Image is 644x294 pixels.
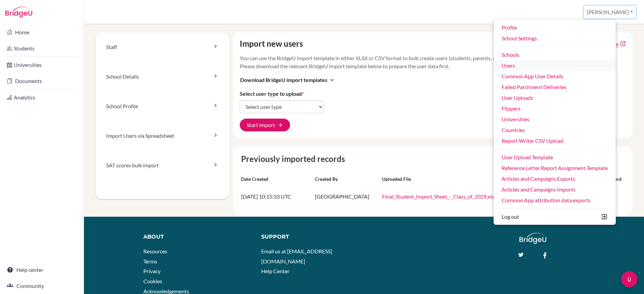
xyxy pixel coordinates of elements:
div: About [143,233,246,241]
a: Schools [494,49,616,60]
a: Documents [1,74,82,88]
th: Uploaded file [379,173,539,185]
a: Common App attribution data exports [494,195,616,206]
a: Common App User Details [494,71,616,82]
td: [DATE] 10:15:33 UTC [238,185,312,209]
a: Flippers [494,103,616,114]
img: logo_white@2x-f4f0deed5e89b7ecb1c2cc34c3e3d731f90f0f143d5ea2071677605dd97b5244.png [519,233,547,244]
th: Created by [312,173,379,185]
a: User Uploads [494,92,616,103]
a: Resources [143,248,167,254]
th: Date created [238,173,312,185]
a: Articles and Campaigns Imports [494,184,616,195]
a: Profile [494,22,616,33]
a: Help center [1,263,82,277]
a: User Upload Template [494,152,616,163]
a: Users [494,60,616,71]
a: Community [1,279,82,293]
a: School Profile [95,91,230,121]
td: [GEOGRAPHIC_DATA] [312,185,379,209]
a: School Details [95,62,230,91]
a: open_in_new [620,41,626,47]
a: Articles and Campaigns Exports [494,173,616,184]
a: Help Center [261,268,289,274]
a: Universities [1,58,82,72]
button: [PERSON_NAME] [584,6,636,18]
a: Analytics [1,91,82,104]
button: Download BridgeU import templatesexpand_more [240,76,336,84]
a: School Settings [494,33,616,44]
div: Open Intercom Messenger [621,271,637,287]
a: Staff [95,32,230,62]
a: Home [1,26,82,39]
img: Bridge-U [5,7,32,17]
a: Countries [494,125,616,135]
a: Final_Student_Import_Sheet_-_Class_of_2029.xlsx [382,193,497,200]
a: Import Users via Spreadsheet [95,121,230,151]
h4: Import new users [240,39,303,49]
button: Log out [494,211,616,222]
a: Universities [494,114,616,125]
a: Failed Parchment Deliveries [494,82,616,92]
button: Start import [240,119,290,131]
caption: Previously imported records [238,153,627,165]
label: Select user type to upload [240,90,304,98]
span: Download BridgeU import templates [240,76,327,84]
a: Cookies [143,278,162,284]
div: Support [261,233,357,241]
span: arrow_forward [278,122,283,128]
ul: [PERSON_NAME] [493,19,616,225]
a: SAT scores bulk import [95,151,230,180]
a: Terms [143,258,157,264]
i: expand_more [329,77,335,83]
a: Privacy [143,268,160,274]
p: You can use the BridgeU import template in either XLSX or CSV format to bulk create users (studen... [240,54,626,70]
a: Reference Letter Report Assignment Template [494,163,616,173]
a: Students [1,42,82,55]
a: Email us at [EMAIL_ADDRESS][DOMAIN_NAME] [261,248,332,264]
a: Report Writer CSV Upload [494,135,616,146]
